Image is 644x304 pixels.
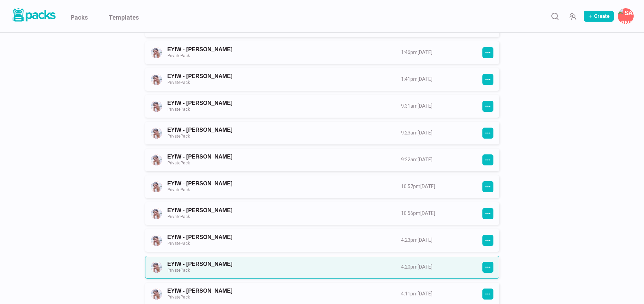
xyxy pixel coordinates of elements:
[10,7,57,23] img: Packs logo
[10,7,57,25] a: Packs logo
[618,8,634,24] button: Savina Tilmann
[548,9,562,23] button: Search
[584,11,614,22] button: Create Pack
[566,9,580,23] button: Manage Team Invites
